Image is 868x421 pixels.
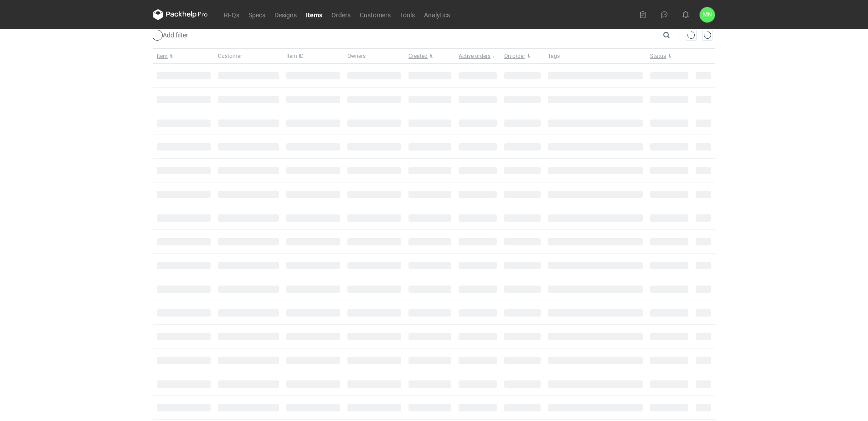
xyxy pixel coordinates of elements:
[355,9,395,20] a: Customers
[661,30,690,41] input: Search
[270,9,301,20] a: Designs
[646,49,692,63] button: Status
[153,9,208,20] svg: Packhelp Pro
[419,9,455,20] a: Analytics
[347,52,366,60] span: Owners
[405,49,455,63] button: Created
[286,52,304,60] span: Item ID
[327,9,355,20] a: Orders
[157,52,168,60] span: Item
[395,9,419,20] a: Tools
[455,49,501,63] button: Active orders
[153,49,214,63] button: Item
[151,30,189,41] button: Add filter
[244,9,270,20] a: Specs
[700,7,715,22] div: Małgorzata Nowotna
[700,7,715,22] button: MN
[548,52,560,60] span: Tags
[218,52,242,60] span: Customer
[301,9,327,20] a: Items
[504,52,525,60] span: On order
[459,52,491,60] span: Active orders
[219,9,244,20] a: RFQs
[501,49,544,63] button: On order
[408,52,428,60] span: Created
[650,52,666,60] span: Status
